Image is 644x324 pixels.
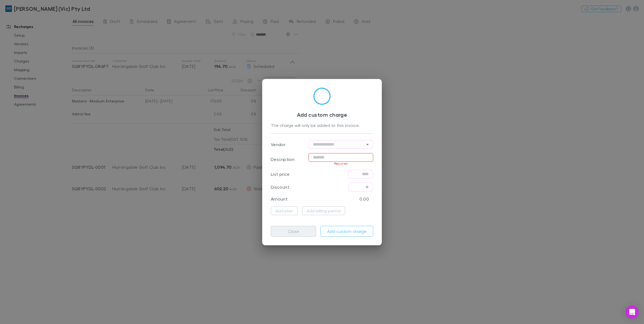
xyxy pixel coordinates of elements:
button: Open [364,141,371,148]
p: List price [271,171,290,177]
p: Required [309,162,373,166]
button: Add custom charge [320,226,373,237]
button: Add plan [271,206,298,215]
div: Open Intercom Messenger [626,306,639,319]
p: 0.00 [359,196,369,202]
p: Discount [271,184,289,190]
button: Add billing period [302,206,345,215]
p: Vendor [271,141,285,148]
button: Close [271,226,316,237]
h3: Add custom charge [271,111,373,118]
p: Amount [271,196,288,202]
div: The charge will only be added to this invoice. [271,122,373,129]
p: Description [271,156,295,163]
